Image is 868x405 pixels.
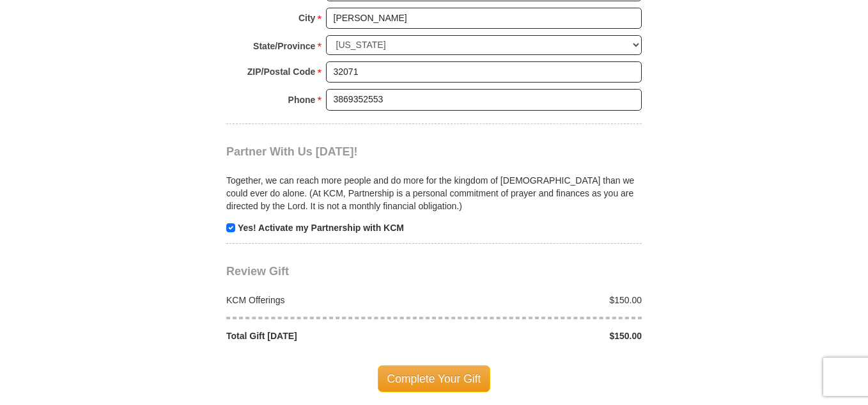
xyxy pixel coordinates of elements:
div: $150.00 [434,330,649,342]
strong: Phone [288,91,316,109]
strong: ZIP/Postal Code [247,63,316,81]
span: Review Gift [226,265,289,278]
p: Together, we can reach more people and do more for the kingdom of [DEMOGRAPHIC_DATA] than we coul... [226,174,642,212]
strong: State/Province [253,37,315,55]
strong: City [298,9,315,27]
span: Partner With Us [DATE]! [226,145,358,158]
div: Total Gift [DATE] [220,330,435,342]
div: $150.00 [434,294,649,306]
span: Complete Your Gift [378,365,491,392]
strong: Yes! Activate my Partnership with KCM [238,223,404,233]
div: KCM Offerings [220,294,435,306]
